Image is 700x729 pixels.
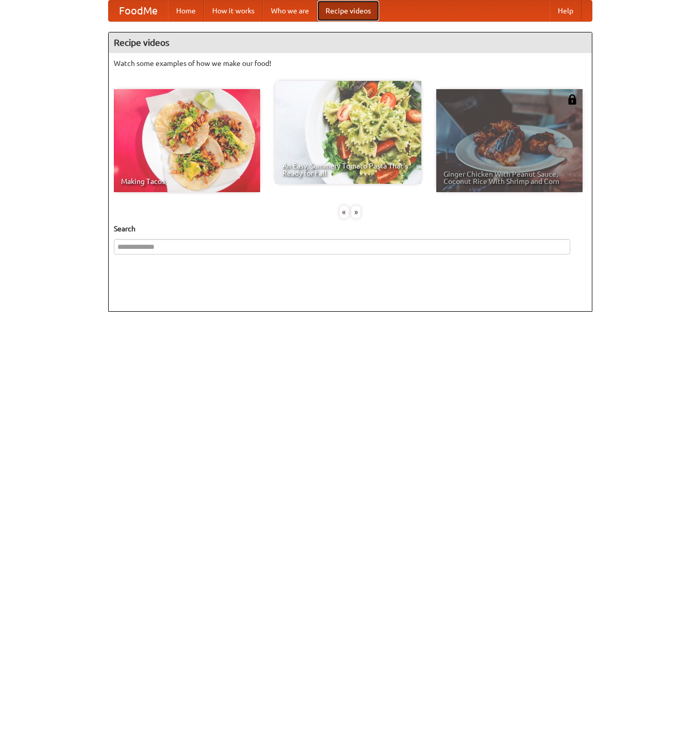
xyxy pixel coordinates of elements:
a: Recipe videos [317,1,379,21]
span: Making Tacos [121,178,253,185]
h4: Recipe videos [109,32,592,53]
h5: Search [114,224,587,234]
a: Help [550,1,582,21]
div: » [351,206,361,218]
p: Watch some examples of how we make our food! [114,58,587,69]
img: 483408.png [567,94,577,105]
span: An Easy, Summery Tomato Pasta That's Ready for Fall [282,162,414,177]
a: How it works [204,1,263,21]
a: Who we are [263,1,317,21]
a: FoodMe [109,1,168,21]
a: An Easy, Summery Tomato Pasta That's Ready for Fall [275,81,421,184]
div: « [339,206,349,218]
a: Making Tacos [114,89,260,192]
a: Home [168,1,204,21]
